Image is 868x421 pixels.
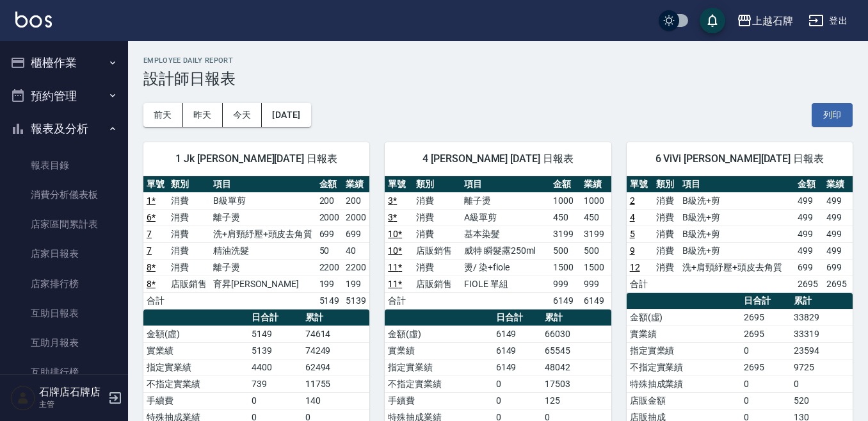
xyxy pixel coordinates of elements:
[823,242,853,259] td: 499
[302,359,370,376] td: 62494
[248,376,301,392] td: 739
[550,226,581,242] td: 3199
[223,103,262,127] button: 今天
[823,176,853,193] th: 業績
[630,195,635,206] a: 2
[5,151,123,180] a: 報表目錄
[168,242,210,259] td: 消費
[794,242,823,259] td: 499
[627,326,741,342] td: 實業績
[143,176,369,310] table: a dense table
[159,153,354,165] span: 1 Jk [PERSON_NAME][DATE] 日報表
[581,209,611,226] td: 450
[143,359,248,376] td: 指定實業績
[143,326,248,342] td: 金額(虛)
[493,326,542,342] td: 6149
[823,259,853,276] td: 699
[741,309,791,326] td: 2695
[542,342,611,359] td: 65545
[248,342,301,359] td: 5139
[653,209,679,226] td: 消費
[461,226,550,242] td: 基本染髮
[542,310,611,326] th: 累計
[741,359,791,376] td: 2695
[550,192,581,209] td: 1000
[823,276,853,292] td: 2695
[752,13,793,29] div: 上越石牌
[627,392,741,409] td: 店販金額
[413,226,461,242] td: 消費
[302,376,370,392] td: 11755
[581,192,611,209] td: 1000
[630,262,640,272] a: 12
[143,176,168,193] th: 單號
[316,176,343,193] th: 金額
[385,359,492,376] td: 指定實業績
[342,226,369,242] td: 699
[493,342,542,359] td: 6149
[5,239,123,268] a: 店家日報表
[385,376,492,392] td: 不指定實業績
[823,209,853,226] td: 499
[316,276,343,292] td: 199
[741,293,791,310] th: 日合計
[653,242,679,259] td: 消費
[791,309,853,326] td: 33829
[5,210,123,239] a: 店家區間累計表
[143,342,248,359] td: 實業績
[143,103,183,127] button: 前天
[5,46,123,79] button: 櫃檯作業
[143,392,248,409] td: 手續費
[653,259,679,276] td: 消費
[248,359,301,376] td: 4400
[413,242,461,259] td: 店販銷售
[316,192,343,209] td: 200
[400,153,595,165] span: 4 [PERSON_NAME] [DATE] 日報表
[794,259,823,276] td: 699
[461,192,550,209] td: 離子燙
[342,259,369,276] td: 2200
[581,242,611,259] td: 500
[794,209,823,226] td: 499
[679,176,794,193] th: 項目
[642,153,837,165] span: 6 ViVi [PERSON_NAME][DATE] 日報表
[210,226,316,242] td: 洗+肩頸紓壓+頭皮去角質
[461,176,550,193] th: 項目
[803,9,853,33] button: 登出
[627,376,741,392] td: 特殊抽成業績
[461,276,550,292] td: FIOLE 單組
[791,376,853,392] td: 0
[791,293,853,310] th: 累計
[741,342,791,359] td: 0
[248,326,301,342] td: 5149
[168,226,210,242] td: 消費
[542,326,611,342] td: 66030
[342,176,369,193] th: 業績
[581,259,611,276] td: 1500
[316,259,343,276] td: 2200
[342,292,369,309] td: 5139
[302,392,370,409] td: 140
[791,392,853,409] td: 520
[210,242,316,259] td: 精油洗髮
[316,209,343,226] td: 2000
[791,342,853,359] td: 23594
[413,176,461,193] th: 類別
[461,259,550,276] td: 燙/ 染+fiole
[147,245,152,256] a: 7
[794,226,823,242] td: 499
[627,342,741,359] td: 指定實業績
[168,259,210,276] td: 消費
[5,79,123,113] button: 預約管理
[794,176,823,193] th: 金額
[385,176,611,310] table: a dense table
[542,376,611,392] td: 17503
[302,342,370,359] td: 74249
[316,292,343,309] td: 5149
[183,103,223,127] button: 昨天
[385,342,492,359] td: 實業績
[550,209,581,226] td: 450
[413,209,461,226] td: 消費
[5,112,123,145] button: 報表及分析
[493,392,542,409] td: 0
